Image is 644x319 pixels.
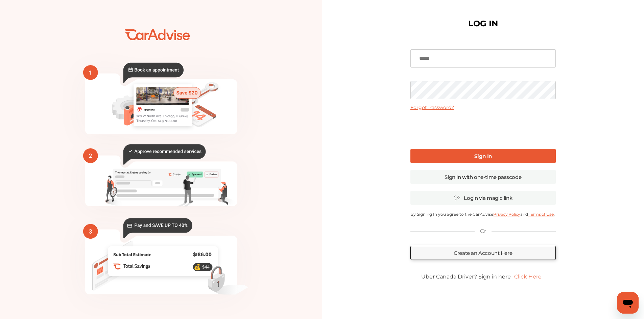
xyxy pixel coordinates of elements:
[410,149,556,163] a: Sign In
[528,212,554,217] a: Terms of Use
[432,116,534,142] iframe: reCAPTCHA
[421,273,511,280] span: Uber Canada Driver? Sign in here
[617,292,639,314] iframe: Button to launch messaging window
[410,170,556,184] a: Sign in with one-time passcode
[410,212,556,217] p: By Signing In you agree to the CarAdvise and .
[194,264,201,271] text: 💰
[410,191,556,205] a: Login via magic link
[474,153,492,159] b: Sign In
[511,270,545,283] a: Click Here
[454,195,460,201] img: magic_icon.32c66aac.svg
[410,104,454,110] a: Forgot Password?
[468,20,498,27] h1: LOG IN
[410,246,556,260] a: Create an Account Here
[480,228,486,235] p: Or
[493,212,520,217] a: Privacy Policy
